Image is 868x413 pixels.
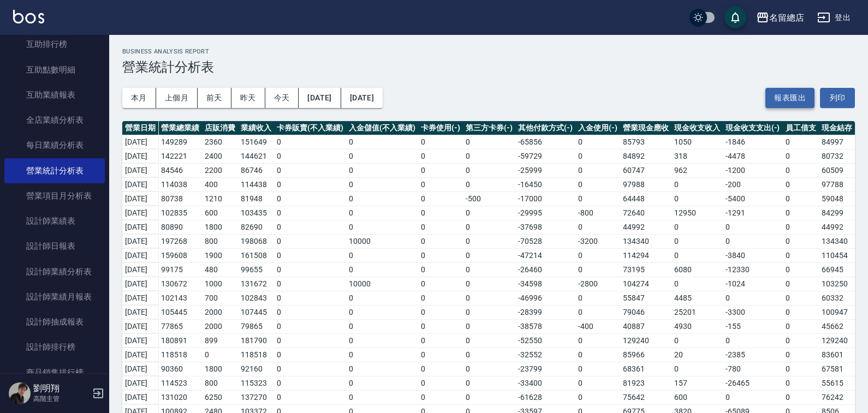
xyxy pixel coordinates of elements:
td: 0 [418,305,463,319]
img: Person [9,382,31,404]
td: 0 [418,333,463,348]
td: 161508 [238,248,274,262]
td: -34598 [515,277,575,291]
td: 0 [783,220,819,234]
td: 102143 [158,291,202,305]
td: 0 [463,149,515,163]
td: 66945 [819,262,855,277]
th: 員工借支 [783,121,819,135]
td: 80890 [158,220,202,234]
td: [DATE] [122,262,158,277]
td: 0 [575,362,620,376]
td: 480 [202,262,238,277]
td: [DATE] [122,149,158,163]
td: 197268 [158,234,202,248]
img: Logo [13,10,44,23]
td: -59729 [515,149,575,163]
td: 0 [783,191,819,206]
td: 97788 [819,177,855,191]
td: 0 [202,348,238,362]
td: 85966 [620,348,671,362]
td: 0 [463,305,515,319]
td: 6080 [671,262,723,277]
td: 198068 [238,234,274,248]
td: 0 [346,348,418,362]
td: -1200 [723,163,783,177]
button: 登出 [813,8,855,28]
td: -29995 [515,206,575,220]
td: -25999 [515,163,575,177]
td: 4930 [671,319,723,333]
td: 1210 [202,191,238,206]
td: 1800 [202,220,238,234]
td: 0 [274,333,346,348]
td: 0 [723,333,783,348]
td: 60509 [819,163,855,177]
a: 全店業績分析表 [4,107,105,133]
td: 55847 [620,291,671,305]
th: 其他付款方式(-) [515,121,575,135]
td: -800 [575,206,620,220]
td: 102843 [238,291,274,305]
td: 151649 [238,135,274,149]
td: 114038 [158,177,202,191]
td: -3840 [723,248,783,262]
td: 83601 [819,348,855,362]
td: 0 [274,177,346,191]
td: 0 [671,220,723,234]
td: -52550 [515,333,575,348]
td: -70528 [515,234,575,248]
td: 0 [346,206,418,220]
td: 0 [346,149,418,163]
th: 入金使用(-) [575,121,620,135]
td: 400 [202,177,238,191]
td: 0 [463,248,515,262]
td: 0 [274,319,346,333]
td: 104274 [620,277,671,291]
td: 59048 [819,191,855,206]
td: 0 [463,348,515,362]
td: -38578 [515,319,575,333]
td: 0 [463,234,515,248]
td: 73195 [620,262,671,277]
td: -26460 [515,262,575,277]
td: 10000 [346,277,418,291]
td: 0 [418,291,463,305]
td: -5400 [723,191,783,206]
td: 84299 [819,206,855,220]
td: 4485 [671,291,723,305]
td: 0 [274,234,346,248]
td: -65856 [515,135,575,149]
td: 44992 [620,220,671,234]
td: 0 [418,319,463,333]
a: 商品銷售排行榜 [4,360,105,385]
td: 0 [346,262,418,277]
td: 0 [723,220,783,234]
a: 報表匯出 [765,88,815,108]
p: 高階主管 [33,394,89,404]
td: 0 [671,333,723,348]
h2: Business Analysis Report [122,48,855,55]
td: 86746 [238,163,274,177]
td: 2400 [202,149,238,163]
td: 79046 [620,305,671,319]
td: 84997 [819,135,855,149]
td: -46996 [515,291,575,305]
td: 1900 [202,248,238,262]
td: -2385 [723,348,783,362]
td: 0 [418,206,463,220]
td: 0 [463,277,515,291]
td: 0 [274,163,346,177]
div: 名留總店 [769,11,804,25]
td: 99175 [158,262,202,277]
td: 99655 [238,262,274,277]
td: 0 [575,348,620,362]
td: 0 [463,333,515,348]
td: 105445 [158,305,202,319]
td: 80738 [158,191,202,206]
td: 0 [575,262,620,277]
td: 0 [575,135,620,149]
button: 本月 [122,88,156,108]
td: 102835 [158,206,202,220]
